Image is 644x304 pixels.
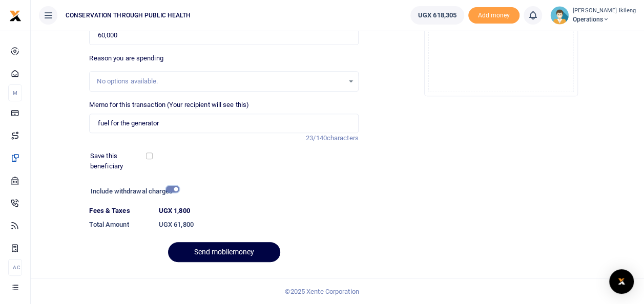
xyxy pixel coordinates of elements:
[410,6,464,25] a: UGX 618,305
[89,26,358,45] input: UGX
[8,259,22,276] li: Ac
[609,269,634,294] div: Open Intercom Messenger
[573,15,636,24] span: Operations
[91,187,175,196] h6: Include withdrawal charges
[97,76,343,86] div: No options available.
[327,134,359,142] span: characters
[159,221,359,229] h6: UGX 61,800
[573,7,636,15] small: [PERSON_NAME] Ikileng
[168,242,280,262] button: Send mobilemoney
[468,7,520,24] li: Toup your wallet
[159,206,190,216] label: UGX 1,800
[418,10,456,20] span: UGX 618,305
[89,53,163,63] label: Reason you are spending
[9,10,22,22] img: logo-small
[550,6,569,25] img: profile-user
[550,6,636,25] a: profile-user [PERSON_NAME] Ikileng Operations
[89,114,358,133] input: Enter extra information
[406,6,468,25] li: Wallet ballance
[90,151,148,171] label: Save this beneficiary
[468,7,520,24] span: Add money
[8,84,22,101] li: M
[9,11,22,19] a: logo-small logo-large logo-large
[89,100,249,110] label: Memo for this transaction (Your recipient will see this)
[89,221,150,229] h6: Total Amount
[85,206,154,216] dt: Fees & Taxes
[468,11,520,18] a: Add money
[306,134,327,142] span: 23/140
[61,11,195,20] span: CONSERVATION THROUGH PUBLIC HEALTH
